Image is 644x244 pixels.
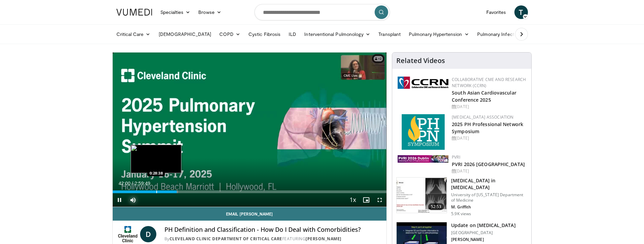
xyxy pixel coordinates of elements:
[155,27,215,41] a: [DEMOGRAPHIC_DATA]
[402,114,445,150] img: c6978fc0-1052-4d4b-8a9d-7956bb1c539c.png.150x105_q85_autocrop_double_scale_upscale_version-0.2.png
[113,193,126,207] button: Pause
[397,178,447,213] img: 9d501fbd-9974-4104-9b57-c5e924c7b363.150x105_q85_crop-smart_upscale.jpg
[473,27,532,41] a: Pulmonary Infection
[285,27,300,41] a: ILD
[346,193,359,207] button: Playback Rate
[452,114,513,120] a: [MEDICAL_DATA] Association
[451,222,515,229] h3: Update on [MEDICAL_DATA]
[254,4,390,20] input: Search topics, interventions
[126,193,140,207] button: Mute
[119,181,131,186] span: 42:00
[396,177,527,217] a: 52:53 [MEDICAL_DATA] in [MEDICAL_DATA] University of [US_STATE] Department of Medicine M. Griffit...
[452,89,516,103] a: South Asian Cardiovascular Conference 2025
[244,27,285,41] a: Cystic Fibrosis
[112,27,155,41] a: Critical Care
[118,226,137,242] img: Cleveland Clinic Department of Critical Care
[132,181,133,186] span: /
[452,135,526,141] div: [DATE]
[164,236,381,242] div: By FEATURING
[113,53,387,207] video-js: Video Player
[306,236,341,242] a: [PERSON_NAME]
[428,203,444,210] span: 52:53
[398,77,448,89] img: a04ee3ba-8487-4636-b0fb-5e8d268f3737.png.150x105_q85_autocrop_double_scale_upscale_version-0.2.png
[373,193,386,207] button: Fullscreen
[396,57,445,65] h4: Related Videos
[451,237,515,242] p: [PERSON_NAME]
[451,230,515,236] p: [GEOGRAPHIC_DATA]
[452,168,526,174] div: [DATE]
[113,207,387,221] a: Email [PERSON_NAME]
[405,27,473,41] a: Pulmonary Hypertension
[452,104,526,110] div: [DATE]
[452,161,525,167] a: PVRI 2026 [GEOGRAPHIC_DATA]
[113,190,387,193] div: Progress Bar
[140,226,156,242] a: D
[170,236,282,242] a: Cleveland Clinic Department of Critical Care
[156,5,195,19] a: Specialties
[451,204,527,210] p: M. Griffith
[215,27,244,41] a: COPD
[116,9,152,16] img: VuMedi Logo
[374,27,405,41] a: Transplant
[164,226,381,233] h4: PH Definition and Classification - How Do I Deal with Comorbidities?
[482,5,510,19] a: Favorites
[131,145,181,173] img: image.jpeg
[134,181,150,186] span: 2:59:49
[451,177,527,191] h3: [MEDICAL_DATA] in [MEDICAL_DATA]
[359,193,373,207] button: Enable picture-in-picture mode
[300,27,374,41] a: Interventional Pulmonology
[398,155,448,163] img: 33783847-ac93-4ca7-89f8-ccbd48ec16ca.webp.150x105_q85_autocrop_double_scale_upscale_version-0.2.jpg
[452,121,523,135] a: 2025 PH Professional Network Symposium
[451,192,527,203] p: University of [US_STATE] Department of Medicine
[452,77,526,88] a: Collaborative CME and Research Network (CCRN)
[451,211,471,217] p: 5.9K views
[452,154,460,160] a: PVRI
[194,5,225,19] a: Browse
[514,5,528,19] a: T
